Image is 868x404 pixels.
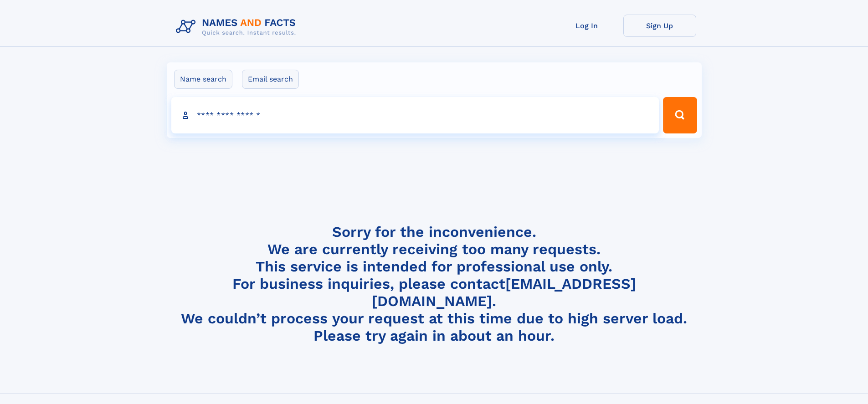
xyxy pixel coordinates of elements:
[172,15,303,39] img: Logo Names and Facts
[171,97,659,133] input: search input
[550,15,623,37] a: Log In
[372,275,636,310] a: [EMAIL_ADDRESS][DOMAIN_NAME]
[623,15,696,37] a: Sign Up
[172,223,696,345] h4: Sorry for the inconvenience. We are currently receiving too many requests. This service is intend...
[174,70,232,89] label: Name search
[242,70,299,89] label: Email search
[663,97,697,133] button: Search Button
